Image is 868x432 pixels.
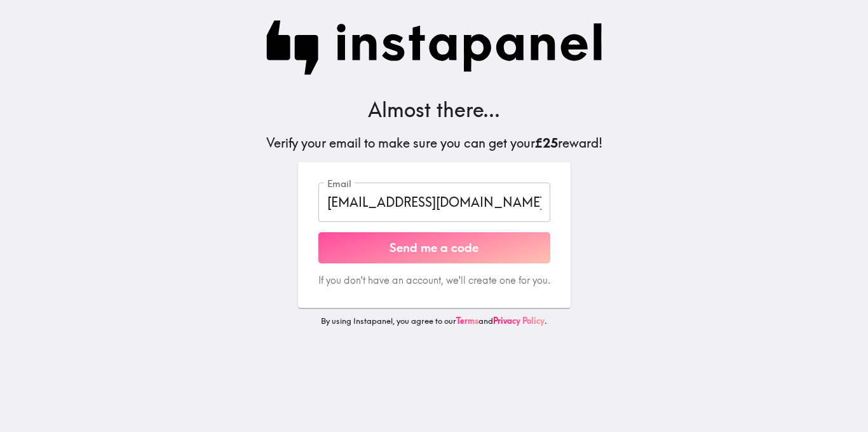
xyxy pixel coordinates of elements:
h5: Verify your email to make sure you can get your reward! [266,134,602,152]
label: Email [327,177,351,191]
button: Send me a code [318,232,550,264]
p: By using Instapanel, you agree to our and . [298,316,571,327]
b: £25 [535,135,558,151]
img: Instapanel [266,20,602,75]
a: Terms [456,316,478,326]
p: If you don't have an account, we'll create one for you. [318,274,550,288]
h3: Almost there... [266,95,602,124]
a: Privacy Policy [493,316,545,326]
